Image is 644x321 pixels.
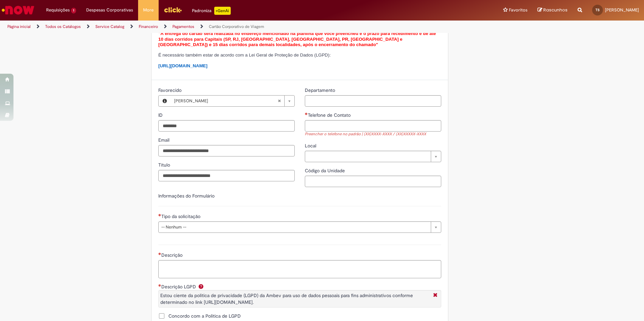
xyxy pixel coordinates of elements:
[171,96,294,106] a: [PERSON_NAME]Limpar campo Favorecido
[158,214,161,216] span: Necessários
[139,24,158,29] a: Financeiro
[158,112,164,118] span: ID
[192,7,231,15] div: Padroniza
[1,3,35,17] img: ServiceNow
[45,24,81,29] a: Todos os Catálogos
[305,95,441,107] input: Departamento
[543,7,568,13] span: Rascunhos
[161,213,202,219] span: Tipo da solicitação
[595,8,600,12] span: TS
[605,7,639,13] span: [PERSON_NAME]
[305,132,441,137] div: Preencher o telefone no padrão | (XX)XXXX-XXXX / (XX)XXXXX-XXXX
[197,284,205,289] span: Ajuda para Descrição LGPD
[174,96,278,106] span: [PERSON_NAME]
[214,7,231,15] p: +GenAi
[46,7,70,13] span: Requisições
[158,137,171,143] span: Email
[305,168,346,174] span: Código da Unidade
[168,313,241,319] span: Concordo com a Politica de LGPD
[305,151,441,162] a: Limpar campo Local
[509,7,527,13] span: Favoritos
[158,52,331,58] span: É necessário também estar de acordo com a Lei Geral de Proteção de Dados (LGPD):
[305,176,441,187] input: Código da Unidade
[158,31,436,47] span: "A entrega do cartão será realizada no endereço mencionado na planilha que você preencheu e o pra...
[161,284,197,290] span: Descrição LGPD
[274,96,284,106] abbr: Limpar campo Favorecido
[305,112,308,115] span: Necessários
[161,222,427,233] span: -- Nenhum --
[158,162,171,168] span: Título
[164,5,182,15] img: click_logo_yellow_360x200.png
[158,170,295,181] input: Título
[5,21,424,33] ul: Trilhas de página
[143,7,154,13] span: More
[160,292,413,305] span: Estou ciente da politica de privacidade (LGPD) da Ambev para uso de dados pessoais para fins admi...
[158,260,441,278] textarea: Descrição
[209,24,264,29] a: Cartão Corporativo de Viagem
[159,96,171,106] button: Favorecido, Visualizar este registro Thales Arantes De Castelo Branco E Souza
[158,193,215,199] label: Informações do Formulário
[538,7,568,13] a: Rascunhos
[161,252,184,258] span: Descrição
[158,87,183,93] span: Favorecido, Thales Arantes De Castelo Branco E Souza
[305,143,318,149] span: Local
[305,120,441,132] input: Telefone de Contato
[158,120,295,132] input: ID
[158,252,161,255] span: Necessários
[7,24,31,29] a: Página inicial
[158,145,295,156] input: Email
[71,8,76,13] span: 1
[172,24,194,29] a: Pagamentos
[158,63,207,68] a: [URL][DOMAIN_NAME]
[158,284,161,287] span: Obrigatório
[431,292,439,299] i: Fechar Mais Informações Por question_descricao_lgpd
[95,24,124,29] a: Service Catalog
[305,87,336,93] span: Departamento
[86,7,133,13] span: Despesas Corporativas
[308,112,352,118] span: Telefone de Contato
